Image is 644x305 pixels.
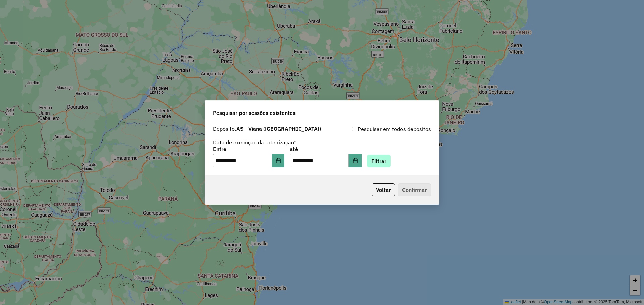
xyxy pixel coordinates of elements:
span: Pesquisar por sessões existentes [213,109,296,117]
label: Depósito: [213,125,321,133]
label: Data de execução da roteirização: [213,138,296,146]
label: até [290,145,361,153]
button: Choose Date [272,154,285,167]
strong: AS - Viana ([GEOGRAPHIC_DATA]) [236,125,321,132]
button: Filtrar [367,155,391,167]
button: Voltar [372,183,395,196]
button: Choose Date [349,154,362,167]
div: Pesquisar em todos depósitos [322,125,431,133]
label: Entre [213,145,284,153]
